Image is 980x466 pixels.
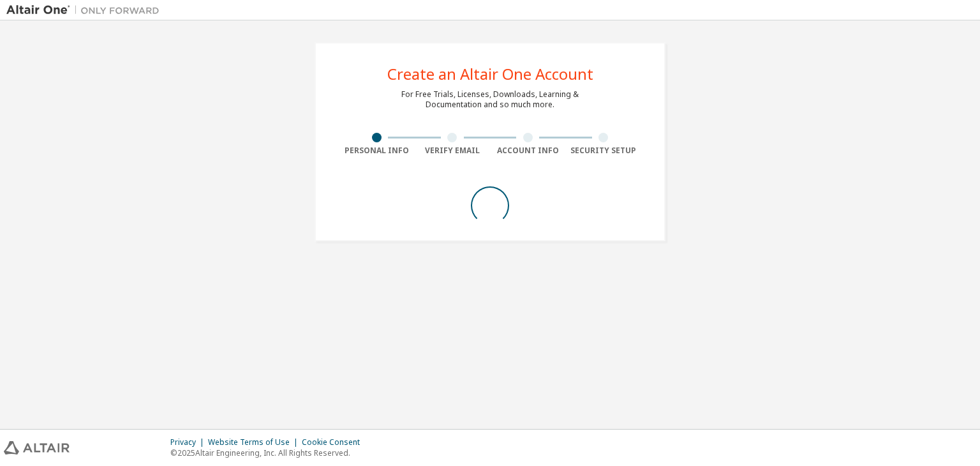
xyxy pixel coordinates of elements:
[208,437,302,447] div: Website Terms of Use
[170,447,367,458] p: © 2025 Altair Engineering, Inc. All Rights Reserved.
[387,66,593,82] div: Create an Altair One Account
[490,146,566,156] div: Account Info
[4,441,70,455] img: altair_logo.svg
[566,146,642,156] div: Security Setup
[415,146,491,156] div: Verify Email
[339,146,415,156] div: Personal Info
[401,89,579,110] div: For Free Trials, Licenses, Downloads, Learning & Documentation and so much more.
[302,437,367,447] div: Cookie Consent
[6,4,166,17] img: Altair One
[170,437,208,447] div: Privacy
